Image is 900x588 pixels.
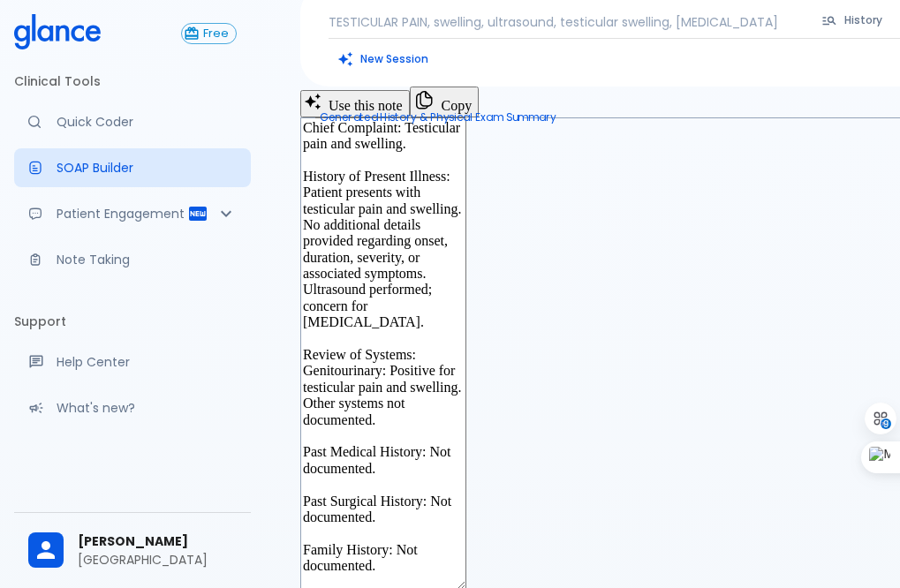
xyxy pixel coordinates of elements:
[300,90,410,117] button: Use this note
[329,46,439,72] button: Clears all inputs and results.
[57,159,237,177] p: SOAP Builder
[196,27,236,41] span: Free
[14,343,251,381] a: Get help from our support team
[181,23,251,44] a: Click to view or change your subscription
[14,194,251,233] div: Patient Reports & Referrals
[813,7,893,33] button: History
[14,148,251,187] a: Docugen: Compose a clinical documentation in seconds
[57,353,237,371] p: Help Center
[57,399,237,417] p: What's new?
[14,240,251,279] a: Advanced note-taking
[78,551,237,569] p: [GEOGRAPHIC_DATA]
[410,87,480,117] button: Copy
[14,449,251,491] li: Settings
[14,520,251,581] div: [PERSON_NAME][GEOGRAPHIC_DATA]
[181,23,237,44] button: Free
[14,300,251,343] li: Support
[78,532,237,551] span: [PERSON_NAME]
[57,113,237,131] p: Quick Coder
[14,60,251,102] li: Clinical Tools
[57,205,187,222] p: Patient Engagement
[14,388,251,427] div: Recent updates and feature releases
[14,102,251,141] a: Moramiz: Find ICD10AM codes instantly
[57,251,237,268] p: Note Taking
